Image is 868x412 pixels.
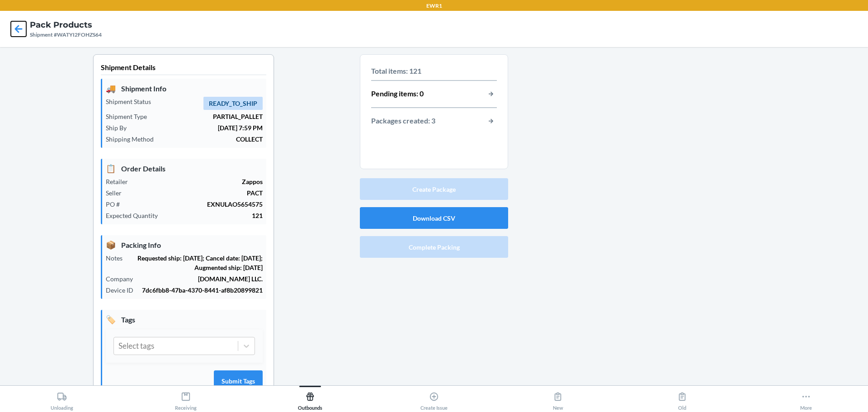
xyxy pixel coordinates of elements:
div: Outbounds [298,388,322,411]
p: Packing Info [106,239,263,251]
p: Shipment Details [101,62,266,75]
p: Device ID [106,285,141,295]
div: Receiving [175,388,197,411]
p: Shipment Info [106,82,263,95]
p: EXNULAO5654575 [127,199,263,209]
p: Tags [106,313,263,326]
p: PACT [129,188,263,198]
div: Select tags [118,340,154,352]
p: [DATE] 7:59 PM [134,123,263,133]
span: 🏷️ [106,313,116,326]
div: More [800,388,812,411]
button: button-view-packages-created [485,115,497,127]
p: Seller [106,188,129,198]
button: Create Issue [372,386,496,411]
span: 📋 [106,162,116,175]
button: Create Package [360,178,508,200]
p: COLLECT [161,134,263,144]
p: PARTIAL_PALLET [154,112,263,121]
div: Old [677,388,687,411]
p: EWR1 [426,2,442,10]
p: Retailer [106,177,135,186]
button: Outbounds [248,386,372,411]
button: button-view-pending-items [485,88,497,100]
p: [DOMAIN_NAME] LLC. [140,274,263,284]
span: 📦 [106,239,116,251]
button: Old [620,386,744,411]
button: New [496,386,620,411]
p: Shipping Method [106,134,161,144]
p: 121 [165,211,263,220]
p: Total items: 121 [371,66,497,76]
p: Ship By [106,123,134,133]
button: Receiving [124,386,248,411]
p: Notes [106,253,130,263]
p: Requested ship: [DATE]; Cancel date: [DATE]; Augmented ship: [DATE] [130,253,263,272]
button: Submit Tags [214,370,263,392]
span: READY_TO_SHIP [203,97,263,110]
div: Create Issue [420,388,448,411]
p: Order Details [106,162,263,175]
p: Shipment Type [106,112,154,121]
div: Unloading [51,388,73,411]
p: PO # [106,199,127,209]
div: Shipment #WATYI2FOHZS64 [30,31,102,39]
h4: Pack Products [30,19,102,31]
button: Download CSV [360,207,508,229]
p: Company [106,274,140,284]
p: Zappos [135,177,263,186]
p: Shipment Status [106,97,158,106]
p: Expected Quantity [106,211,165,220]
div: New [553,388,563,411]
span: 🚚 [106,82,116,95]
p: Pending items: 0 [371,88,424,100]
button: More [744,386,868,411]
p: 7dc6fbb8-47ba-4370-8441-af8b20899821 [141,285,263,295]
button: Complete Packing [360,236,508,258]
p: Packages created: 3 [371,115,435,127]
